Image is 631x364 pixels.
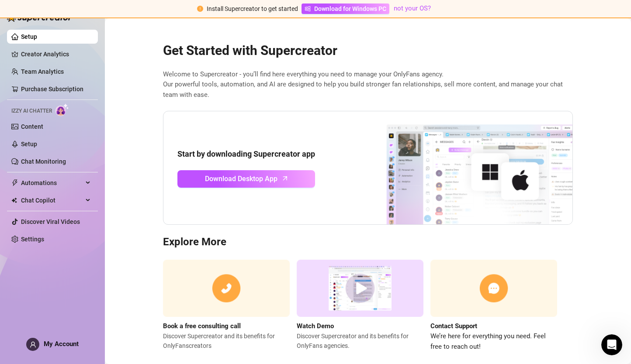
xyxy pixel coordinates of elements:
[21,193,83,207] span: Chat Copilot
[305,6,311,12] span: windows
[354,111,572,225] img: download app
[601,334,622,355] iframe: Intercom live chat
[163,322,241,330] strong: Book a free consulting call
[163,42,573,59] h2: Get Started with Supercreator
[163,331,290,350] span: Discover Supercreator and its benefits for OnlyFans creators
[430,322,477,330] strong: Contact Support
[21,158,66,165] a: Chat Monitoring
[21,123,43,130] a: Content
[21,86,83,93] a: Purchase Subscription
[280,173,290,183] span: arrow-up
[297,260,423,317] img: supercreator demo
[163,260,290,317] img: consulting call
[11,179,18,186] span: thunderbolt
[177,170,315,188] a: Download Desktop Apparrow-up
[21,176,83,190] span: Automations
[297,260,423,352] a: Watch DemoDiscover Supercreator and its benefits for OnlyFans agencies.
[207,5,298,12] span: Install Supercreator to get started
[11,107,52,115] span: Izzy AI Chatter
[297,331,423,350] span: Discover Supercreator and its benefits for OnlyFans agencies.
[430,260,557,317] img: contact support
[163,235,573,249] h3: Explore More
[430,331,557,352] span: We’re here for everything you need. Feel free to reach out!
[21,47,91,61] a: Creator Analytics
[21,218,80,225] a: Discover Viral Videos
[177,149,315,158] strong: Start by downloading Supercreator app
[205,173,277,184] span: Download Desktop App
[163,260,290,352] a: Book a free consulting callDiscover Supercreator and its benefits for OnlyFanscreators
[21,68,64,75] a: Team Analytics
[21,33,37,40] a: Setup
[55,103,69,116] img: AI Chatter
[163,69,573,100] span: Welcome to Supercreator - you’ll find here everything you need to manage your OnlyFans agency. Ou...
[44,340,79,348] span: My Account
[297,322,334,330] strong: Watch Demo
[197,6,203,12] span: exclamation-circle
[11,197,17,203] img: Chat Copilot
[21,236,44,243] a: Settings
[314,4,386,14] span: Download for Windows PC
[394,4,431,12] a: not your OS?
[30,341,36,348] span: user
[302,3,389,14] a: Download for Windows PC
[21,141,37,148] a: Setup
